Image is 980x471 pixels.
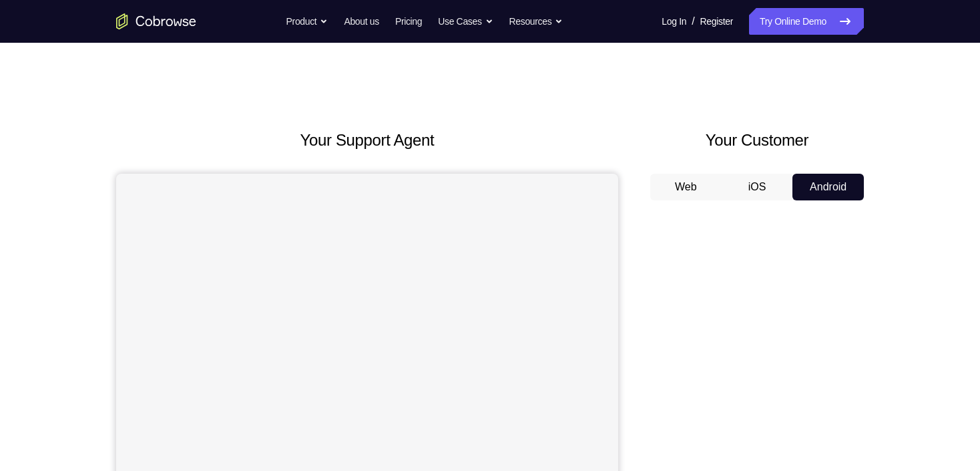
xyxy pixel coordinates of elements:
span: / [692,13,694,29]
h2: Your Customer [650,128,864,152]
button: Product [286,8,328,35]
a: Register [700,8,733,35]
button: Web [650,174,722,200]
button: iOS [722,174,793,200]
a: Try Online Demo [749,8,864,35]
button: Resources [509,8,563,35]
h2: Your Support Agent [116,128,618,152]
a: Log In [662,8,686,35]
a: About us [344,8,379,35]
a: Pricing [395,8,422,35]
button: Android [792,174,864,200]
a: Go to the home page [116,13,196,29]
button: Use Cases [438,8,493,35]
